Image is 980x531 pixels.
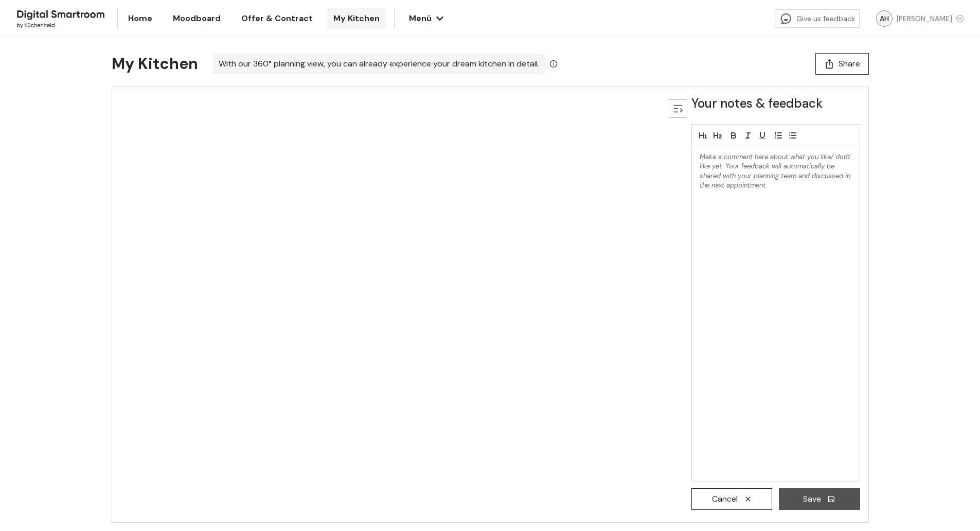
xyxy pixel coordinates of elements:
span: Moodboard [173,12,221,25]
button: Save [779,488,860,510]
a: My Kitchen [327,8,386,29]
h3: Your notes & feedback [691,95,823,112]
div: With our 360° planning view, you can already experience your dream kitchen in detail. [212,54,545,74]
button: Menü [403,8,448,29]
span: Home [128,12,152,25]
span: Offer & Contract [241,12,313,25]
a: Moodboard [167,8,227,29]
h2: My Kitchen [112,55,204,73]
button: Share [815,53,869,75]
img: Kuechenheld logo [16,7,105,30]
button: Cancel [691,488,772,510]
span: Give us feedback [796,13,855,24]
span: Save [803,493,821,505]
a: Home [122,8,158,29]
iframe: 3d Panorama ansicht [112,87,680,522]
div: AH [876,10,893,27]
button: AH[PERSON_NAME] [868,8,972,29]
span: My Kitchen [333,12,380,25]
a: Offer & Contract [235,8,319,29]
span: Share [839,58,860,70]
span: Cancel [712,493,738,505]
div: [PERSON_NAME] [897,13,964,24]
